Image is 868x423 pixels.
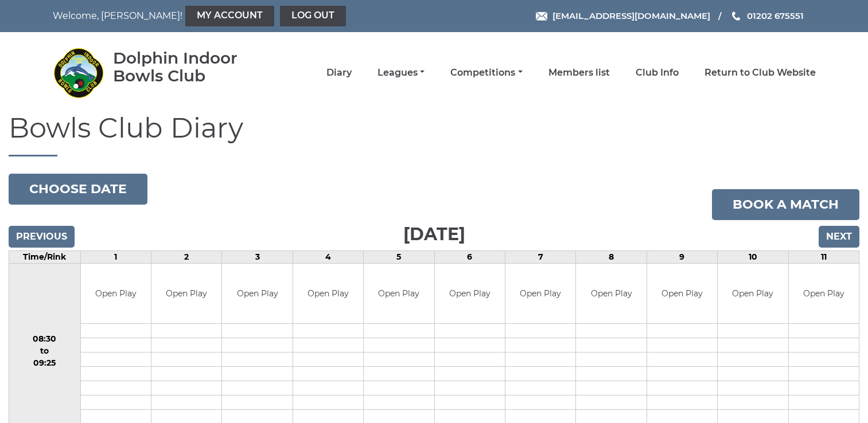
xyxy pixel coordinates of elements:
[704,66,816,79] a: Return to Club Website
[536,9,710,22] a: Email [EMAIL_ADDRESS][DOMAIN_NAME]
[9,226,75,248] input: Previous
[293,264,363,324] td: Open Play
[222,250,293,263] td: 3
[434,250,505,263] td: 6
[364,250,434,263] td: 5
[9,250,81,263] td: Time/Rink
[9,174,147,205] button: Choose date
[730,9,804,22] a: Phone us 01202 675551
[450,66,522,79] a: Competitions
[548,66,610,79] a: Members list
[505,264,575,324] td: Open Play
[435,264,505,324] td: Open Play
[151,264,221,324] td: Open Play
[819,226,859,248] input: Next
[636,66,679,79] a: Club Info
[326,66,352,79] a: Diary
[9,113,859,156] h1: Bowls Club Diary
[647,264,717,324] td: Open Play
[53,6,361,26] nav: Welcome, [PERSON_NAME]!
[536,12,547,21] img: Email
[280,6,346,26] a: Log out
[151,250,221,263] td: 2
[81,264,151,324] td: Open Play
[747,10,804,21] span: 01202 675551
[53,47,104,99] img: Dolphin Indoor Bowls Club
[718,264,788,324] td: Open Play
[377,66,425,79] a: Leagues
[718,250,788,263] td: 10
[552,10,710,21] span: [EMAIL_ADDRESS][DOMAIN_NAME]
[185,6,274,26] a: My Account
[505,250,575,263] td: 7
[788,250,859,263] td: 11
[576,250,647,263] td: 8
[293,250,363,263] td: 4
[789,264,859,324] td: Open Play
[576,264,646,324] td: Open Play
[364,264,434,324] td: Open Play
[222,264,292,324] td: Open Play
[732,11,740,21] img: Phone us
[80,250,151,263] td: 1
[113,49,271,85] div: Dolphin Indoor Bowls Club
[647,250,717,263] td: 9
[712,189,859,220] a: Book a match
